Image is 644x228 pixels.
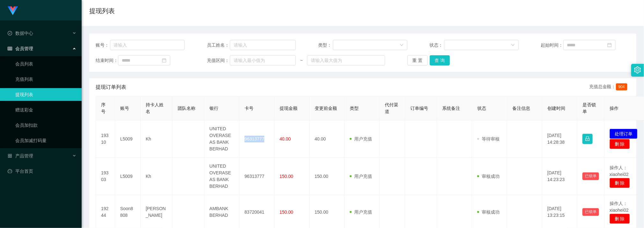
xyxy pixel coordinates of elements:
span: 序号 [101,102,106,114]
span: 操作 [610,106,618,111]
input: 请输入最小值为 [230,55,296,65]
i: 图标: check-circle-o [8,31,12,35]
span: 员工姓名： [207,42,230,49]
button: 查 询 [430,55,450,65]
td: UNITED OVERASEAS BANK BERHAD [204,120,239,158]
span: 是否锁单 [582,102,596,114]
td: 150.00 [310,158,345,195]
button: 已锁单 [582,172,599,180]
span: 操作人：xiaohei02 [610,201,629,213]
img: logo.9652507e.png [8,6,18,15]
input: 请输入 [110,40,185,50]
a: 充值列表 [15,73,77,86]
a: 会员列表 [15,57,77,70]
span: 状态 [477,106,486,111]
td: UNITED OVERASEAS BANK BERHAD [204,158,239,195]
span: 账号 [120,106,129,111]
a: 会员加扣款 [15,119,77,132]
span: 类型： [318,42,333,49]
button: 处理订单 [610,129,638,139]
td: L5009 [115,120,141,158]
span: 类型 [350,106,359,111]
a: 提现列表 [15,88,77,101]
button: 删 除 [610,214,630,224]
span: 起始时间： [541,42,563,49]
span: 150.00 [280,174,293,179]
a: 赠送彩金 [15,103,77,116]
span: 团队名称 [178,106,195,111]
h1: 提现列表 [89,6,115,16]
span: 用户充值 [350,174,372,179]
td: 96313777 [239,120,274,158]
i: 图标: appstore-o [8,154,12,158]
span: 状态： [429,42,444,49]
span: 产品管理 [8,153,33,158]
span: 结束时间： [96,57,118,64]
span: 账号： [96,42,110,49]
span: ~ [296,57,307,64]
i: 图标: table [8,46,12,51]
td: 19303 [96,158,115,195]
span: 创建时间 [547,106,565,111]
i: 图标: down [511,43,515,48]
a: 会员加减打码量 [15,134,77,147]
i: 图标: setting [634,66,641,73]
td: [DATE] 14:23:23 [542,158,577,195]
td: 19310 [96,120,115,158]
span: 审核成功 [477,209,500,215]
span: 用户充值 [350,209,372,215]
button: 删 除 [610,178,630,188]
td: L5009 [115,158,141,195]
span: 卡号 [245,106,253,111]
span: 系统备注 [442,106,460,111]
span: 40.00 [280,136,291,141]
td: Kh [141,158,172,195]
button: 已锁单 [582,208,599,216]
td: Kh [141,120,172,158]
span: 备注信息 [512,106,530,111]
div: 充值总金额： [589,83,630,91]
span: 会员管理 [8,46,33,51]
a: 图标: dashboard平台首页 [8,165,77,178]
span: 904 [616,83,627,90]
i: 图标: calendar [162,58,166,63]
span: 150.00 [280,209,293,215]
button: 删 除 [610,139,630,149]
span: 充值区间： [207,57,230,64]
td: [DATE] 14:28:38 [542,120,577,158]
i: 图标: calendar [607,43,612,47]
button: 重 置 [407,55,428,65]
span: 操作人：xiaohei02 [610,165,629,177]
span: 订单编号 [410,106,428,111]
span: 提现金额 [280,106,297,111]
span: 等待审核 [477,136,500,141]
td: 96313777 [239,158,274,195]
button: 图标: lock [582,134,593,144]
span: 变更前金额 [315,106,337,111]
input: 请输入最大值为 [307,55,385,65]
span: 用户充值 [350,136,372,141]
span: 代付渠道 [385,102,398,114]
td: 40.00 [310,120,345,158]
span: 银行 [209,106,218,111]
i: 图标: down [400,43,404,48]
span: 审核成功 [477,174,500,179]
span: 持卡人姓名 [146,102,164,114]
span: 数据中心 [8,31,33,36]
input: 请输入 [230,40,296,50]
span: 提现订单列表 [96,83,126,91]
